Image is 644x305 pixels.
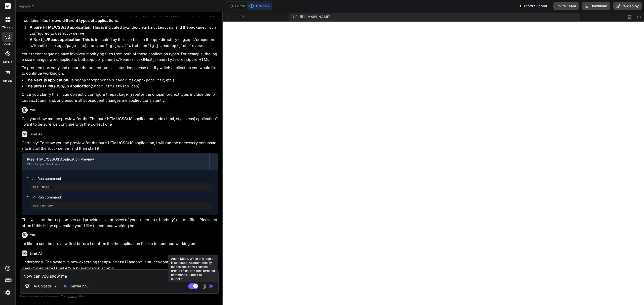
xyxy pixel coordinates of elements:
[165,58,188,62] code: styles.css
[79,78,136,83] code: app/components/Header.tsx
[138,218,160,222] code: index.html
[86,58,143,62] code: app/components/Header.tsx
[27,157,204,162] div: Pure HTML/CSS/JS Application Preview
[4,42,11,46] label: code
[37,176,213,181] span: Run command
[201,283,207,289] img: attachment
[223,22,644,305] iframe: Preview
[120,44,161,48] code: tailwind.config.js
[22,217,218,229] p: This will start the and provide a live preview of your and files. Please confirm if this is the a...
[33,204,211,208] pre: npm run dev
[47,147,71,151] code: http-server
[22,153,209,170] button: Pure HTML/CSS/JS Application PreviewClick to open Workbench
[104,260,129,265] code: npm install
[3,79,13,83] label: Upload
[67,295,76,298] span: privacy
[19,4,35,9] span: vonow
[22,241,218,247] p: I'd like to see the preview first before I confirm it's the application I'd like to continue work...
[26,25,218,37] li: : This is indicated by , , and the configured to use .
[189,26,216,30] code: package.json
[613,2,642,10] button: Re-deploy
[20,270,218,279] textarea: Now can you show me
[58,44,85,48] code: app/page.tsx
[26,77,218,84] li: (using , , etc.)
[115,84,138,89] code: styles.css
[26,84,91,88] strong: The pure HTML/CSS/JS application
[30,37,80,42] strong: A Next.js/React application
[3,60,12,64] label: GitHub
[22,65,218,76] p: To proceed correctly and ensure the project runs as intended, please clarify which application yo...
[63,284,68,289] img: Gemini 2.5 Pro
[22,259,218,271] p: Understood. The system is now executing the and commands. You will see the preview of your pure H...
[22,92,218,104] p: Once you clarify this, I can correctly configure the for the chosen project type, include the com...
[247,3,272,10] button: Preview
[87,44,119,48] code: next.config.js
[137,78,164,83] code: app/page.tsx
[127,26,150,30] code: index.html
[52,218,77,222] code: http-server
[152,38,161,42] code: app/
[26,37,218,49] li: : This is indicated by the files in the directory (e.g., , ), , , and .
[31,284,52,289] p: File Uploads
[92,84,114,89] code: index.html
[30,25,90,30] strong: A pure HTML/CSS/JS application
[26,83,218,90] li: ( , )
[30,232,36,237] h6: You
[124,38,133,42] code: .tsx
[135,260,160,265] code: npm run dev
[517,2,550,10] div: Discord Support
[33,185,211,189] pre: npm install
[22,116,218,127] p: Can you show me the preview for the The pure HTML/CSS/JS application (index.html, styles.css) app...
[53,284,57,288] img: Pick Models
[209,284,214,289] img: icon
[70,284,89,289] p: Gemini 2.5..
[151,26,173,30] code: styles.css
[26,78,68,82] strong: The Next.js application
[226,3,247,10] button: Editor
[27,162,204,166] div: Click to open Workbench
[22,140,218,152] p: Certainly! To show you the preview for the pure HTML/CSS/JS application, I will run the necessary...
[582,2,610,10] button: Download
[2,25,13,30] label: threads
[553,2,579,10] button: Invite Team
[37,195,213,200] span: Run command
[4,288,12,297] img: settings
[187,283,199,289] button: Agent Mode. When this toggle is activated, AI automatically makes decisions, reasons, creates fil...
[20,294,219,299] p: Always double-check its answers. Your in Bind
[30,108,36,113] h6: You
[22,12,218,24] p: I've also noticed a significant conflict in the project structure that needs to be addressed. The...
[29,251,42,256] h6: Bind AI
[62,32,87,36] code: http-server
[112,93,139,97] code: package.json
[22,51,218,63] p: Your recent requests have involved modifying files from both of these application types. For exam...
[167,218,190,222] code: styles.css
[169,44,203,48] code: app/globals.css
[29,132,42,137] h6: Bind AI
[292,14,330,19] span: [URL][DOMAIN_NAME]
[54,18,118,23] strong: two different types of applications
